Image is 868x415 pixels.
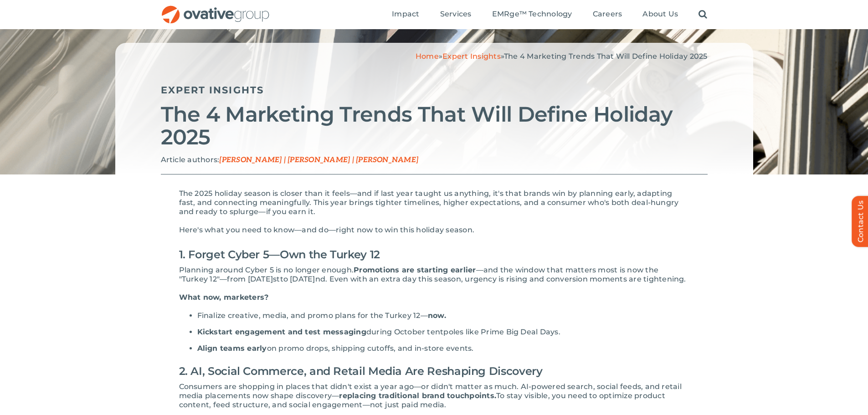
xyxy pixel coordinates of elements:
[339,391,496,400] span: replacing traditional brand touchpoints.
[442,52,501,61] a: Expert Insights
[325,275,686,283] span: . Even with an extra day this season, urgency is rising and conversion moments are tightening.
[440,10,472,19] span: Services
[179,293,269,302] span: What now, marketers?
[161,5,270,13] a: OG_Full_horizontal_RGB
[179,382,682,400] span: Consumers are shopping in places that didn't exist a year ago—or didn't matter as much. AI-powere...
[428,311,446,320] span: now.
[179,391,665,409] span: To stay visible, you need to optimize product content, feed structure, and social engagement—not ...
[504,52,707,61] span: The 4 Marketing Trends That Will Define Holiday 2025
[179,266,354,274] span: Planning around Cyber 5 is no longer enough.
[179,360,689,382] h2: 2. AI, Social Commerce, and Retail Media Are Reshaping Discovery
[315,275,325,283] span: nd
[197,311,428,320] span: Finalize creative, media, and promo plans for the Turkey 12—
[492,10,572,20] a: EMRge™ Technology
[179,225,475,234] span: Here's what you need to know—and do—right now to win this holiday season.
[593,10,622,19] span: Careers
[197,344,267,353] span: Align teams early
[197,328,366,336] span: Kickstart engagement and test messaging
[392,10,419,20] a: Impact
[440,10,472,20] a: Services
[219,156,418,164] span: [PERSON_NAME] | [PERSON_NAME] | [PERSON_NAME]
[179,189,679,216] span: The 2025 holiday season is closer than it feels—and if last year taught us anything, it's that br...
[179,244,689,266] h2: 1. Forget Cyber 5—Own the Turkey 12
[366,328,560,336] span: during October tentpoles like Prime Big Deal Days.
[392,10,419,19] span: Impact
[267,344,474,353] span: on promo drops, shipping cutoffs, and in-store events.
[161,103,708,149] h2: The 4 Marketing Trends That Will Define Holiday 2025
[642,10,678,20] a: About Us
[593,10,622,20] a: Careers
[416,52,439,61] a: Home
[699,10,707,20] a: Search
[416,52,708,61] span: » »
[273,275,280,283] span: st
[354,266,476,274] span: Promotions are starting earlier
[642,10,678,19] span: About Us
[161,155,708,165] p: Article authors:
[492,10,572,19] span: EMRge™ Technology
[161,84,264,96] a: Expert Insights
[280,275,315,283] span: to [DATE]
[179,266,659,283] span: —and the window that matters most is now the "Turkey 12"—from [DATE]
